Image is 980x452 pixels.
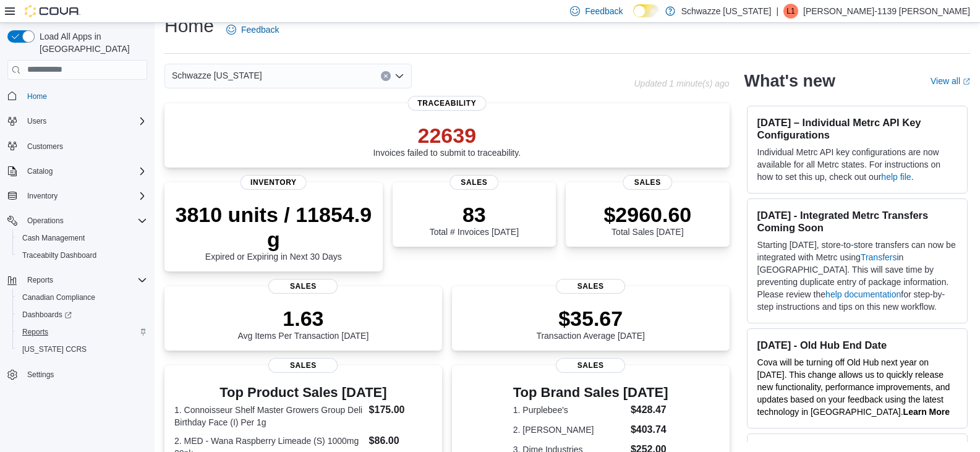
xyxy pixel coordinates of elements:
[536,306,645,341] div: Transaction Average [DATE]
[17,231,90,245] a: Cash Management
[22,367,147,382] span: Settings
[12,289,152,306] button: Canadian Compliance
[634,79,729,88] p: Updated 1 minute(s) ago
[17,325,53,339] a: Reports
[450,175,498,190] span: Sales
[757,339,957,351] h3: [DATE] - Old Hub End Date
[12,323,152,341] button: Reports
[22,189,147,203] span: Inventory
[757,146,957,183] p: Individual Metrc API key configurations are now available for all Metrc states. For instructions ...
[237,306,369,331] p: 1.63
[2,271,152,289] button: Reports
[35,30,147,55] span: Load All Apps in [GEOGRAPHIC_DATA]
[22,114,147,129] span: Users
[22,139,68,154] a: Customers
[27,166,53,176] span: Catalog
[556,279,625,294] span: Sales
[369,403,432,417] dd: $175.00
[22,250,96,260] span: Traceabilty Dashboard
[174,202,373,252] p: 3810 units / 11854.9 g
[373,123,521,158] div: Invoices failed to submit to traceability.
[536,306,645,331] p: $35.67
[430,202,519,237] div: Total # Invoices [DATE]
[22,139,147,154] span: Customers
[369,433,432,448] dd: $86.00
[22,114,51,129] button: Users
[174,202,373,262] div: Expired or Expiring in Next 30 Days
[633,4,659,17] input: Dark Mode
[394,71,404,81] button: Open list of options
[17,325,147,339] span: Reports
[430,202,519,227] p: 83
[881,172,911,182] a: help file
[12,229,152,247] button: Cash Management
[22,273,147,288] span: Reports
[803,4,970,19] p: [PERSON_NAME]-1139 [PERSON_NAME]
[861,252,897,262] a: Transfers
[17,248,101,263] a: Traceabilty Dashboard
[268,279,338,294] span: Sales
[2,163,152,180] button: Catalog
[757,239,957,313] p: Starting [DATE], store-to-store transfers can now be integrated with Metrc using in [GEOGRAPHIC_D...
[27,216,64,226] span: Operations
[631,422,668,437] dd: $403.74
[513,424,626,436] dt: 2. [PERSON_NAME]
[27,191,58,201] span: Inventory
[825,289,901,299] a: help documentation
[17,342,92,357] a: [US_STATE] CCRS
[237,306,369,341] div: Avg Items Per Transaction [DATE]
[22,292,95,302] span: Canadian Compliance
[172,68,262,83] span: Schwazze [US_STATE]
[164,14,214,38] h1: Home
[7,82,147,416] nav: Complex example
[17,231,147,245] span: Cash Management
[268,358,338,373] span: Sales
[585,5,623,17] span: Feedback
[603,202,691,237] div: Total Sales [DATE]
[22,273,58,288] button: Reports
[22,344,87,354] span: [US_STATE] CCRS
[17,290,100,305] a: Canadian Compliance
[757,209,957,234] h3: [DATE] - Integrated Metrc Transfers Coming Soon
[744,71,835,91] h2: What's new
[17,307,147,322] span: Dashboards
[22,164,58,179] button: Catalog
[381,71,391,81] button: Clear input
[373,123,521,148] p: 22639
[12,341,152,358] button: [US_STATE] CCRS
[2,212,152,229] button: Operations
[17,307,77,322] a: Dashboards
[27,275,53,285] span: Reports
[25,5,80,17] img: Cova
[27,116,46,126] span: Users
[603,202,691,227] p: $2960.60
[631,403,668,417] dd: $428.47
[221,17,284,42] a: Feedback
[931,76,970,86] a: View allExternal link
[783,4,798,19] div: Loretta-1139 Chavez
[27,142,63,151] span: Customers
[513,404,626,416] dt: 1. Purplebee's
[2,87,152,105] button: Home
[241,23,279,36] span: Feedback
[757,357,950,417] span: Cova will be turning off Old Hub next year on [DATE]. This change allows us to quickly release ne...
[174,385,432,400] h3: Top Product Sales [DATE]
[903,407,950,417] a: Learn More
[513,385,668,400] h3: Top Brand Sales [DATE]
[633,17,634,18] span: Dark Mode
[22,213,69,228] button: Operations
[407,96,486,111] span: Traceability
[681,4,772,19] p: Schwazze [US_STATE]
[22,164,147,179] span: Catalog
[17,290,147,305] span: Canadian Compliance
[12,247,152,264] button: Traceabilty Dashboard
[22,213,147,228] span: Operations
[757,116,957,141] h3: [DATE] – Individual Metrc API Key Configurations
[776,4,778,19] p: |
[2,365,152,383] button: Settings
[27,370,54,380] span: Settings
[963,78,970,85] svg: External link
[22,327,48,337] span: Reports
[22,310,72,320] span: Dashboards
